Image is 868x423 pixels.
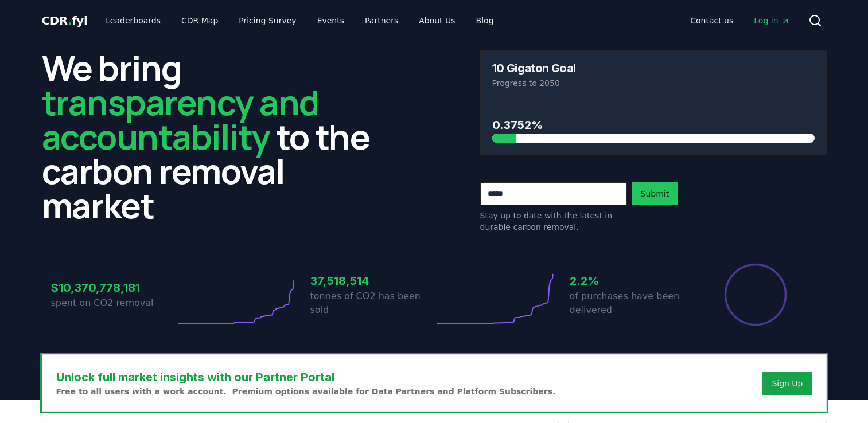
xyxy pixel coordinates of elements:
[681,10,799,31] nav: Main
[632,182,679,205] button: Submit
[723,263,788,327] div: Percentage of sales delivered
[745,10,799,31] a: Log in
[467,10,503,31] a: Blog
[96,10,503,31] nav: Main
[410,10,464,31] a: About Us
[56,369,556,386] h3: Unlock full market insights with our Partner Portal
[68,14,72,28] span: .
[51,279,175,296] h3: $10,370,778,181
[492,116,815,134] h3: 0.3752%
[570,272,694,289] h3: 2.2%
[310,272,434,289] h3: 37,518,514
[762,372,812,395] button: Sign Up
[56,386,556,397] p: Free to all users with a work account. Premium options available for Data Partners and Platform S...
[681,10,742,31] a: Contact us
[480,210,627,233] p: Stay up to date with the latest in durable carbon removal.
[310,289,434,317] p: tonnes of CO2 has been sold
[492,62,576,74] h3: 10 Gigaton Goal
[492,77,815,89] p: Progress to 2050
[42,79,319,160] span: transparency and accountability
[42,14,88,28] span: CDR fyi
[356,10,407,31] a: Partners
[754,15,789,26] span: Log in
[51,296,175,310] p: spent on CO2 removal
[308,10,353,31] a: Events
[42,13,88,29] a: CDR.fyi
[570,289,694,317] p: of purchases have been delivered
[229,10,305,31] a: Pricing Survey
[42,50,388,222] h2: We bring to the carbon removal market
[96,10,170,31] a: Leaderboards
[172,10,227,31] a: CDR Map
[772,378,803,389] a: Sign Up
